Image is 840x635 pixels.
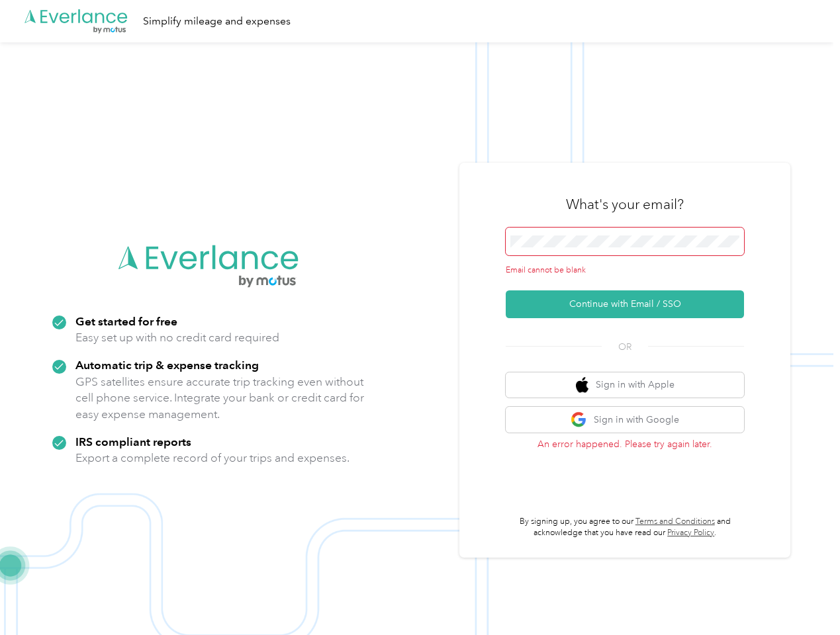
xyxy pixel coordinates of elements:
[75,374,365,423] p: GPS satellites ensure accurate trip tracking even without cell phone service. Integrate your bank...
[667,528,714,538] a: Privacy Policy
[75,314,177,328] strong: Get started for free
[576,377,589,394] img: apple logo
[75,358,259,372] strong: Automatic trip & expense tracking
[635,517,715,527] a: Terms and Conditions
[506,265,744,276] div: Email cannot be blank
[506,407,744,433] button: google logoSign in with Google
[75,435,191,448] strong: IRS compliant reports
[602,340,648,354] span: OR
[75,450,350,466] p: Export a complete record of your trips and expenses.
[506,290,744,318] button: Continue with Email / SSO
[571,411,587,428] img: google logo
[566,195,684,214] h3: What's your email?
[75,329,279,346] p: Easy set up with no credit card required
[506,372,744,398] button: apple logoSign in with Apple
[143,13,291,30] div: Simplify mileage and expenses
[506,437,744,451] p: An error happened. Please try again later.
[506,516,744,539] p: By signing up, you agree to our and acknowledge that you have read our .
